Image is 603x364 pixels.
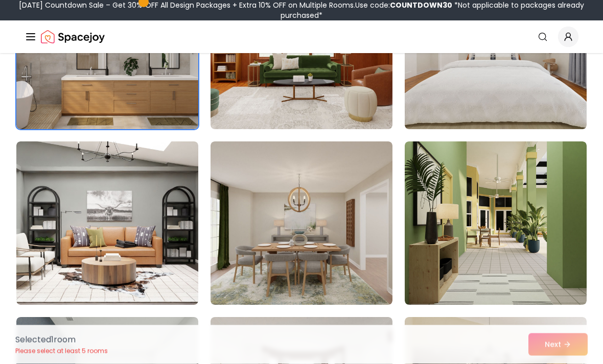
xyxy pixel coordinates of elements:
img: Room room-21 [405,142,587,305]
img: Spacejoy Logo [41,27,105,47]
a: Spacejoy [41,27,105,47]
img: Room room-19 [16,142,198,305]
p: Please select at least 5 rooms [15,347,108,355]
img: Room room-20 [211,142,392,305]
nav: Global [25,20,578,53]
p: Selected 1 room [15,334,108,346]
